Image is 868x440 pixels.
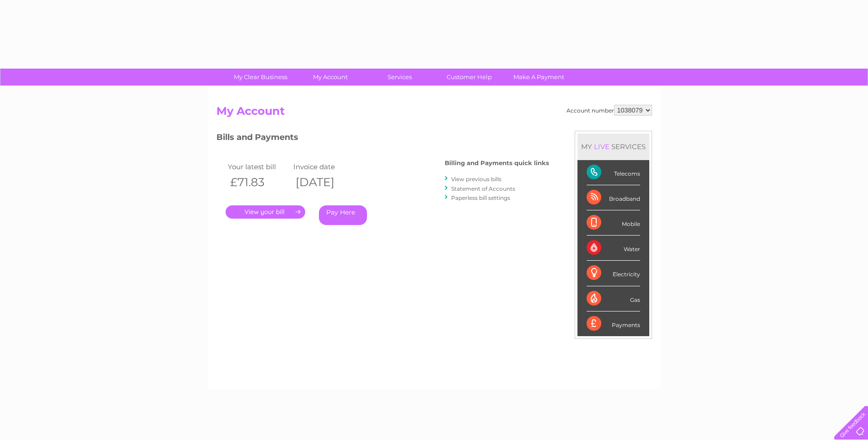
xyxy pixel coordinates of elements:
a: View previous bills [451,176,501,182]
th: [DATE] [291,173,357,192]
h3: Bills and Payments [216,131,549,147]
div: Water [587,236,640,261]
th: £71.83 [226,173,291,192]
div: Payments [587,311,640,336]
a: Services [362,69,437,86]
a: Statement of Accounts [451,185,515,192]
a: My Clear Business [223,69,298,86]
div: Account number [566,105,652,116]
div: MY SERVICES [577,134,649,160]
h2: My Account [216,105,652,122]
div: Gas [587,286,640,311]
td: Your latest bill [226,161,291,173]
a: My Account [292,69,368,86]
a: Pay Here [319,205,367,225]
a: Customer Help [431,69,507,86]
a: Make A Payment [501,69,577,86]
td: Invoice date [291,161,357,173]
h4: Billing and Payments quick links [445,160,549,166]
div: Electricity [587,261,640,286]
a: . [226,205,305,219]
div: Broadband [587,185,640,210]
div: Telecoms [587,160,640,185]
div: Mobile [587,210,640,236]
a: Paperless bill settings [451,194,510,201]
div: LIVE [592,142,611,151]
